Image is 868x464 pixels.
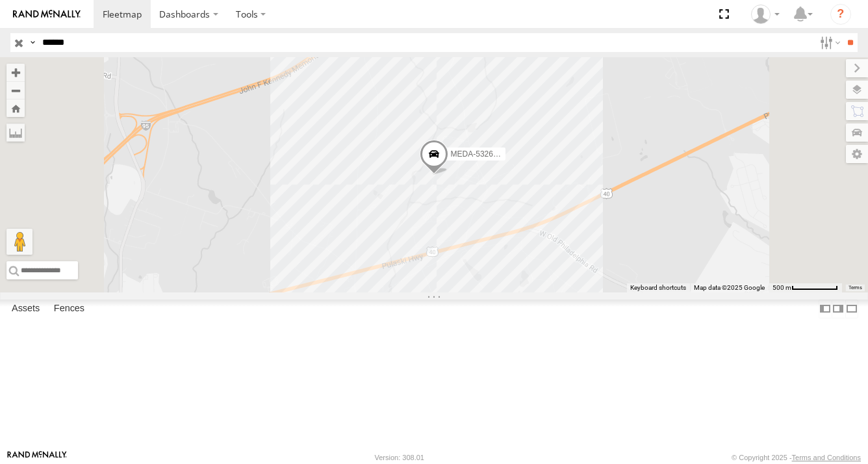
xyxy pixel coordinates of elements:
[630,283,686,292] button: Keyboard shortcuts
[6,64,25,81] button: Zoom in
[772,284,791,291] span: 500 m
[6,81,25,99] button: Zoom out
[832,300,845,318] label: Dock Summary Table to the Right
[849,285,862,290] a: Terms (opens in new tab)
[830,4,851,25] i: ?
[694,284,765,291] span: Map data ©2025 Google
[6,229,32,255] button: Drag Pegman onto the map to open Street View
[27,33,38,52] label: Search Query
[6,123,25,142] label: Measure
[7,451,67,464] a: Visit our Website
[451,149,526,159] span: MEDA-532642-Swing
[846,145,868,163] label: Map Settings
[375,454,424,461] div: Version: 308.01
[5,300,46,318] label: Assets
[792,454,861,461] a: Terms and Conditions
[769,283,842,292] button: Map Scale: 500 m per 68 pixels
[747,5,784,24] div: Robert Gischel
[815,33,843,52] label: Search Filter Options
[6,99,25,117] button: Zoom Home
[819,300,832,318] label: Dock Summary Table to the Left
[732,454,861,461] div: © Copyright 2025 -
[47,300,91,318] label: Fences
[845,300,858,318] label: Hide Summary Table
[13,10,81,19] img: rand-logo.svg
